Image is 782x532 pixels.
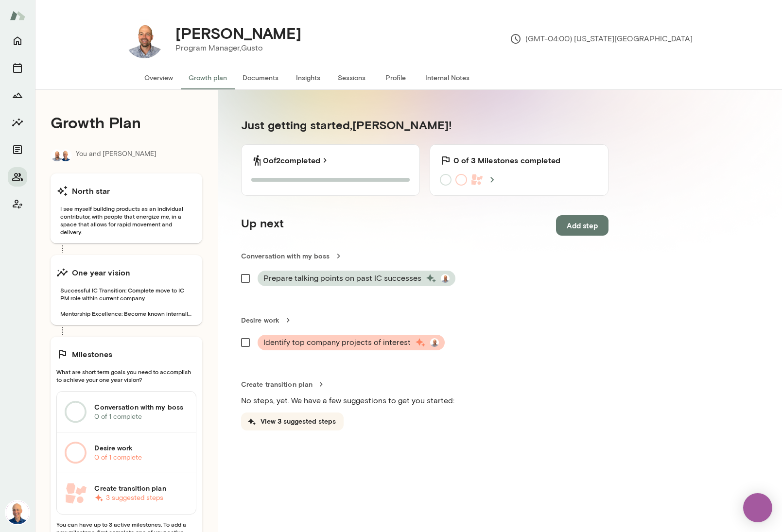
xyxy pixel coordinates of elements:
[263,154,330,166] a: 0of2completed
[57,473,196,514] a: Create transition plan3 suggested steps
[556,215,608,236] button: Add step
[72,267,130,278] h6: One year vision
[51,113,202,132] h4: Growth Plan
[8,140,27,159] button: Documents
[417,66,477,89] button: Internal Notes
[57,392,196,432] a: Conversation with my boss0 of 1 complete
[241,379,608,389] a: Create transition plan
[94,453,188,463] p: 0 of 1 complete
[8,86,27,105] button: Growth Plan
[263,337,411,348] span: Identify top company projects of interest
[94,443,188,453] h6: Desire work
[453,154,560,166] h6: 0 of 3 Milestones completed
[241,117,608,133] h5: Just getting started, [PERSON_NAME] !
[8,58,27,78] button: Sessions
[241,315,608,325] a: Desire work
[263,273,421,284] span: Prepare talking points on past IC successes
[8,31,27,51] button: Home
[94,412,188,422] p: 0 of 1 complete
[430,338,439,347] img: Travis Anderson
[94,493,188,503] p: 3 suggested steps
[241,395,608,407] p: No steps, yet. We have a few suggestions to get you started:
[374,66,417,89] button: Profile
[51,150,63,161] img: Travis Anderson
[56,286,196,317] span: Successful IC Transition: Complete move to IC PM role within current company Mentorship Excellenc...
[286,66,330,89] button: Insights
[8,113,27,132] button: Insights
[137,66,181,89] button: Overview
[57,432,196,473] a: Desire work0 of 1 complete
[175,24,301,42] h4: [PERSON_NAME]
[175,42,301,54] p: Program Manager, Gusto
[441,274,450,283] img: Travis Anderson
[56,391,196,515] div: Conversation with my boss0 of 1 completeDesire work0 of 1 completeCreate transition plan3 suggest...
[56,368,196,383] span: What are short term goals you need to accomplish to achieve your one year vision?
[94,483,188,493] h6: Create transition plan
[56,205,196,236] span: I see myself building products as an individual contributor, with people that energize me, in a s...
[76,149,156,162] p: You and [PERSON_NAME]
[241,251,608,261] a: Conversation with my boss
[6,501,29,524] img: Mark Lazen
[94,402,188,412] h6: Conversation with my boss
[235,66,286,89] button: Documents
[51,173,202,243] button: North starI see myself building products as an individual contributor, with people that energize ...
[60,150,71,161] img: Mark Lazen
[258,271,455,286] div: Prepare talking points on past IC successesTravis Anderson
[8,167,27,187] button: Members
[51,255,202,325] button: One year visionSuccessful IC Transition: Complete move to IC PM role within current company Mento...
[181,66,235,89] button: Growth plan
[510,33,693,45] p: (GMT-04:00) [US_STATE][GEOGRAPHIC_DATA]
[241,412,344,430] button: View 3 suggested steps
[258,335,445,350] div: Identify top company projects of interestTravis Anderson
[72,185,110,197] h6: North star
[8,194,27,214] button: Client app
[330,66,374,89] button: Sessions
[72,348,113,360] h6: Milestones
[125,19,164,58] img: Travis Anderson
[241,215,284,236] h5: Up next
[10,6,25,25] img: Mento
